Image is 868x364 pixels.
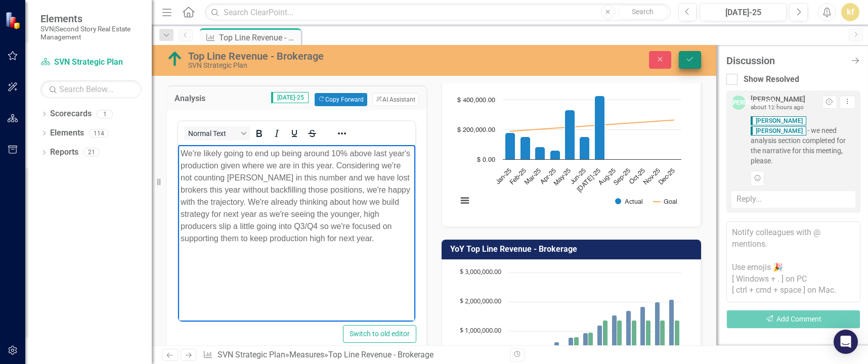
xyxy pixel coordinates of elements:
[583,333,588,361] path: Jun-25, 934,028. YTD Prior Year Actual.
[40,13,142,25] span: Elements
[751,104,804,111] small: about 12 hours ago
[524,167,542,186] text: Mar-25
[188,51,461,62] div: Top Line Revenue - Brokerage
[618,5,668,19] button: Search
[565,110,575,159] path: May-25, 330,229.23. Actual.
[188,62,461,69] div: SVN Strategic Plan
[167,51,183,67] img: Above Target
[726,310,860,329] button: Add Comment
[40,57,142,68] a: SVN Strategic Plan
[603,321,608,361] path: Jul-25, 1,376,465.89. YTD Actual.
[751,116,806,125] span: [PERSON_NAME]
[505,132,515,159] path: Jan-25, 177,171.51. Actual.
[328,350,433,359] div: Top Line Revenue - Brokerage
[97,110,113,118] div: 1
[576,167,602,194] text: [DATE]-25
[646,321,651,361] path: Oct-25, 1,376,465.89. YTD Actual.
[841,3,859,21] button: kf
[626,311,631,361] path: Sep-25, 1,704,342. YTD Prior Year Actual.
[458,194,472,208] button: View chart menu, Chart
[89,129,109,138] div: 114
[511,300,674,361] g: YTD Prior Year Actual, bar series 1 of 2 with 12 bars.
[460,267,501,276] text: $ 3,000,000.00
[612,315,617,361] path: Aug-25, 1,536,137. YTD Prior Year Actual.
[271,92,309,103] span: [DATE]-25
[613,167,632,187] text: Sep-25
[343,325,416,343] button: Switch to old editor
[457,127,495,133] text: $ 200,000.00
[460,326,501,335] text: $ 1,000,000.00
[40,80,142,98] input: Search Below...
[452,65,686,216] svg: Interactive chart
[703,7,783,19] div: [DATE]-25
[669,300,674,361] path: Dec-25, 2,077,084. YTD Prior Year Actual.
[574,337,579,361] path: May-25, 801,481.21. YTD Actual.
[615,198,643,205] button: Show Actual
[744,74,799,85] div: Show Resolved
[495,167,513,186] text: Jan-25
[552,167,572,187] text: May-25
[188,129,238,138] span: Normal Text
[569,338,574,361] path: May-25, 787,340. YTD Prior Year Actual.
[516,321,680,361] g: YTD Actual, bar series 2 of 2 with 12 bars.
[550,150,560,159] path: Apr-25, 60,746.96. Actual.
[286,126,303,141] button: Underline
[219,31,298,44] div: Top Line Revenue - Brokerage
[588,333,593,361] path: Jun-25, 950,902.8. YTD Actual.
[700,3,787,21] button: [DATE]-25
[654,198,677,205] button: Show Goal
[50,108,92,120] a: Scorecards
[751,126,806,135] span: [PERSON_NAME]
[50,147,78,158] a: Reports
[315,93,367,106] button: Copy Forward
[580,136,590,159] path: Jun-25, 149,421.59. Actual.
[477,157,495,163] text: $ 0.00
[205,4,670,21] input: Search ClearPoint...
[731,96,746,110] div: [PERSON_NAME]
[655,302,660,361] path: Nov-25, 1,984,140. YTD Prior Year Actual.
[539,167,557,186] text: Apr-25
[457,97,495,104] text: $ 400,000.00
[675,321,680,361] path: Dec-25, 1,376,465.89. YTD Actual.
[50,127,84,139] a: Elements
[289,350,324,359] a: Measures
[40,25,142,41] small: SVN|Second Story Real Estate Management
[333,126,351,141] button: Reveal or hide additional toolbar items
[268,126,285,141] button: Italic
[203,349,502,361] div: » »
[175,94,216,103] h3: Analysis
[628,167,646,186] text: Oct-25
[751,115,855,166] span: - we need analysis section completed for the narrative for this meeting, please.
[834,330,858,354] div: Open Intercom Messenger
[632,8,654,16] span: Search
[5,12,23,29] img: ClearPoint Strategy
[450,245,696,254] h3: YoY Top Line Revenue - Brokerage
[520,136,531,159] path: Feb-25, 150,078.62. Actual.
[460,296,501,305] text: $ 2,000,000.00
[617,321,622,361] path: Aug-25, 1,376,465.89. YTD Actual.
[595,96,605,159] path: Jul-25, 425,563.09. Actual.
[452,65,690,216] div: Chart. Highcharts interactive chart.
[250,126,268,141] button: Bold
[218,350,285,359] a: SVN Strategic Plan
[726,55,845,66] div: Discussion
[303,126,321,141] button: Strikethrough
[597,167,617,187] text: Aug-25
[731,191,855,208] div: Reply...
[642,167,661,186] text: Nov-25
[597,326,602,361] path: Jul-25, 1,192,525. YTD Prior Year Actual.
[554,342,559,361] path: Apr-25, 621,893. YTD Prior Year Actual.
[509,167,528,186] text: Feb-25
[660,321,665,361] path: Nov-25, 1,376,465.89. YTD Actual.
[632,321,637,361] path: Sep-25, 1,376,465.89. YTD Actual.
[569,167,587,186] text: Jun-25
[372,93,419,106] button: AI Assistant
[751,96,805,103] div: [PERSON_NAME]
[184,126,250,141] button: Block Normal Text
[83,148,100,157] div: 21
[640,307,645,361] path: Oct-25, 1,837,082. YTD Prior Year Actual.
[535,147,545,159] path: Mar-25, 83,254.89. Actual.
[658,167,676,186] text: Dec-25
